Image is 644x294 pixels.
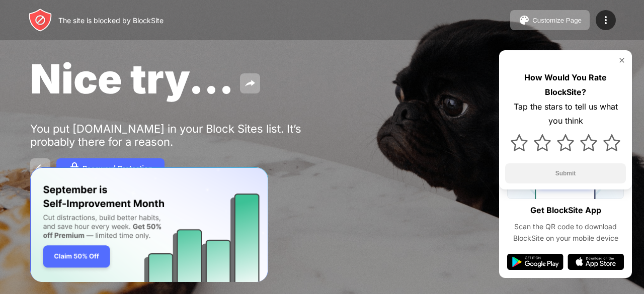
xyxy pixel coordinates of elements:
[505,70,626,100] div: How Would You Rate BlockSite?
[505,100,626,129] div: Tap the stars to tell us what you think
[56,158,165,178] button: Password Protection
[30,54,234,103] span: Nice try...
[518,14,530,26] img: pallet.svg
[580,134,597,151] img: star.svg
[83,164,152,172] div: Password Protection
[618,56,626,64] img: rate-us-close.svg
[568,254,624,270] img: app-store.svg
[68,162,80,174] img: password.svg
[534,134,551,151] img: star.svg
[28,8,52,32] img: header-logo.svg
[532,17,582,24] div: Customize Page
[244,77,256,89] img: share.svg
[34,162,46,174] img: back.svg
[600,14,612,26] img: menu-icon.svg
[30,122,341,148] div: You put [DOMAIN_NAME] in your Block Sites list. It’s probably there for a reason.
[30,167,268,282] iframe: Banner
[58,16,164,25] div: The site is blocked by BlockSite
[603,134,620,151] img: star.svg
[505,163,626,183] button: Submit
[507,254,563,270] img: google-play.svg
[557,134,574,151] img: star.svg
[510,10,590,30] button: Customize Page
[511,134,528,151] img: star.svg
